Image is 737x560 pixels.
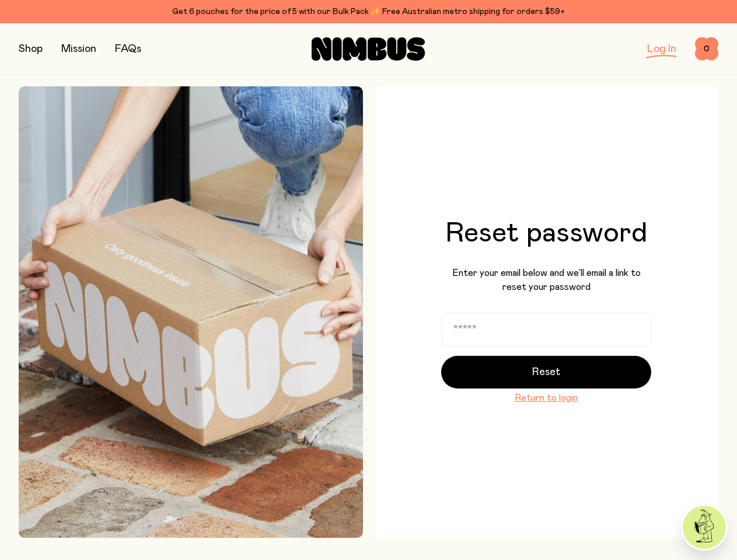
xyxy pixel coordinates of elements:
img: agent [683,506,726,549]
button: Reset [441,356,651,388]
a: Log In [647,44,676,54]
a: Mission [61,44,96,54]
a: FAQs [115,44,141,54]
span: Reset [532,364,560,380]
div: Get 6 pouches for the price of 5 with our Bulk Pack ✨ Free Australian metro shipping for orders $59+ [19,5,718,19]
h1: Reset password [445,219,647,247]
button: 0 [695,37,718,61]
p: Enter your email below and we’ll email a link to reset your password [441,266,651,294]
img: Picking up Nimbus mailer from doorstep [19,86,363,538]
button: Return to login [515,391,578,405]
